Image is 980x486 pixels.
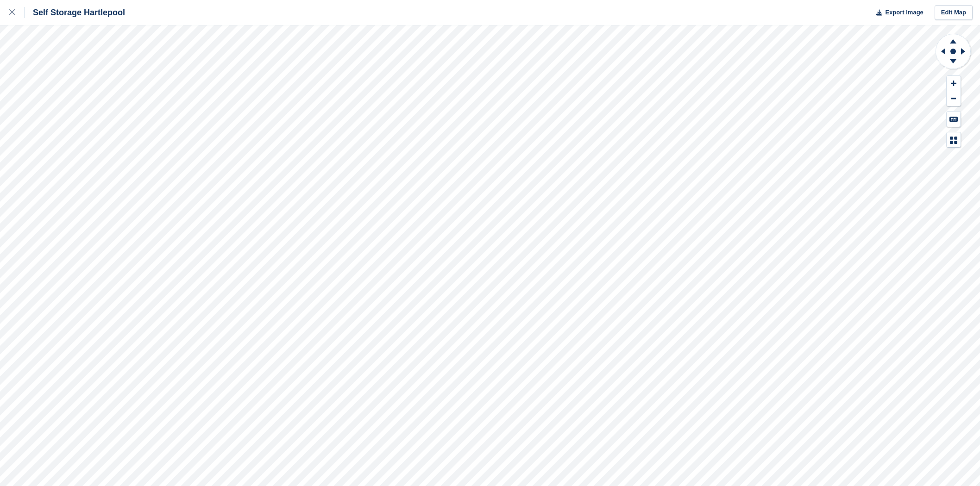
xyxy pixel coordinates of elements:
div: Self Storage Hartlepool [25,7,125,18]
button: Keyboard Shortcuts [947,112,961,127]
button: Zoom Out [947,91,961,106]
a: Edit Map [935,5,973,20]
span: Export Image [885,8,923,17]
button: Export Image [871,5,923,20]
button: Zoom In [947,76,961,91]
button: Map Legend [947,132,961,148]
